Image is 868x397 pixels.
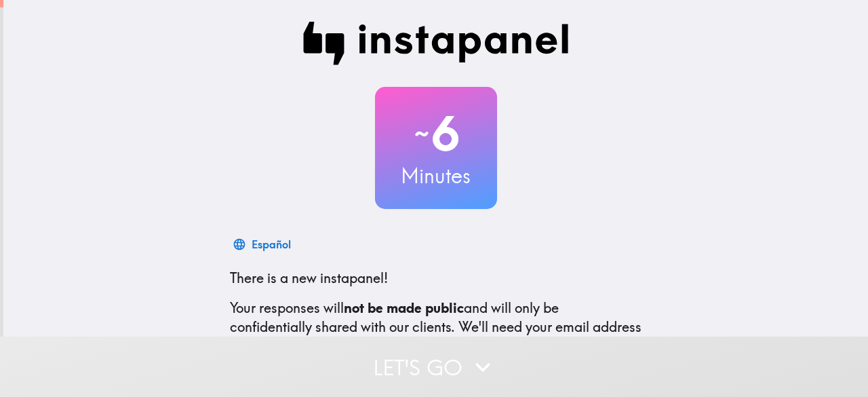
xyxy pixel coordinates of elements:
p: Your responses will and will only be confidentially shared with our clients. We'll need your emai... [230,299,642,356]
h3: Minutes [375,162,497,190]
div: Español [252,235,291,254]
img: Instapanel [303,22,569,65]
b: not be made public [344,299,464,316]
span: There is a new instapanel! [230,269,388,286]
h2: 6 [375,106,497,162]
button: Español [230,231,296,258]
span: ~ [412,113,431,154]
